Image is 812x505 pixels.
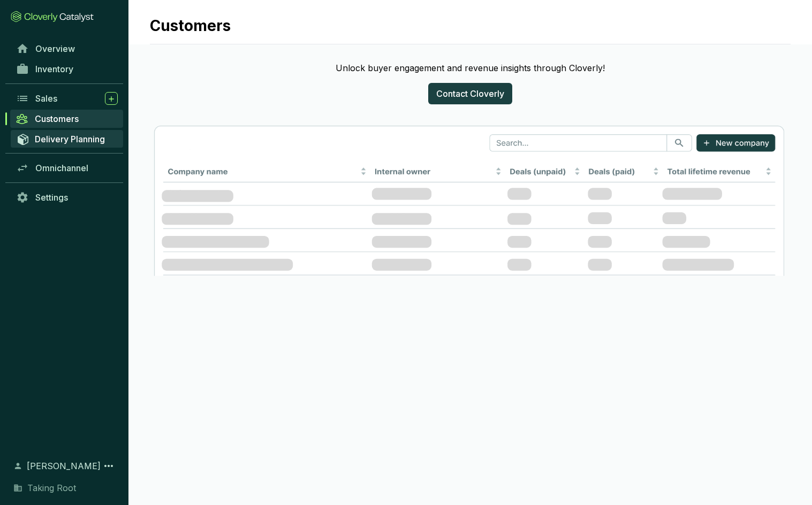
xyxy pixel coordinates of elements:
img: companies-table [150,121,791,277]
span: Omnichannel [35,163,88,173]
span: Inventory [35,64,73,74]
span: Overview [35,43,75,54]
span: [PERSON_NAME] [27,460,101,472]
span: Settings [35,192,68,203]
span: Sales [35,93,57,104]
span: Customers [35,113,79,124]
h1: Customers [150,17,231,35]
a: Overview [11,40,123,58]
span: Delivery Planning [35,134,105,144]
a: Omnichannel [11,159,123,177]
a: Inventory [11,60,123,78]
a: Customers [10,110,123,128]
button: Contact Cloverly [428,83,512,104]
span: Taking Root [27,481,76,494]
a: Sales [11,89,123,108]
p: Unlock buyer engagement and revenue insights through Cloverly! [150,62,791,74]
a: Settings [11,188,123,206]
span: Contact Cloverly [436,87,504,100]
a: Delivery Planning [11,130,123,148]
